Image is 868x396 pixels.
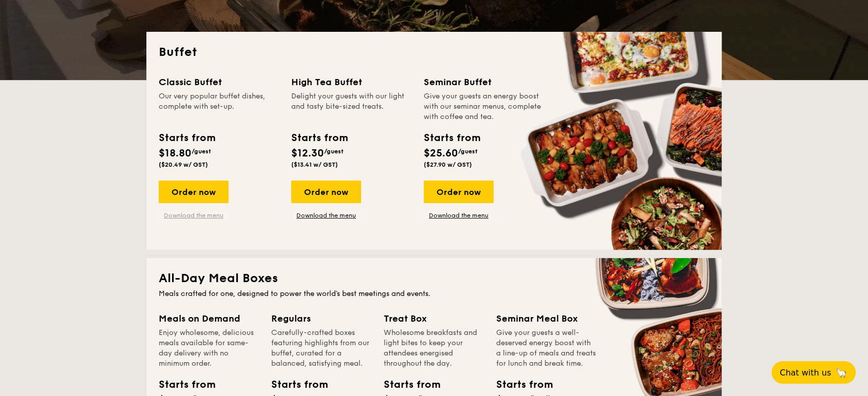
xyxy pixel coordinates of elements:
[159,289,709,299] div: Meals crafted for one, designed to power the world's best meetings and events.
[496,328,596,369] div: Give your guests a well-deserved energy boost with a line-up of meals and treats for lunch and br...
[159,377,205,392] div: Starts from
[159,75,279,89] div: Classic Buffet
[496,377,542,392] div: Starts from
[159,211,229,220] a: Download the menu
[192,148,211,155] span: /guest
[424,130,480,146] div: Starts from
[271,328,371,369] div: Carefully-crafted boxes featuring highlights from our buffet, curated for a balanced, satisfying ...
[159,91,279,122] div: Our very popular buffet dishes, complete with set-up.
[291,147,324,160] span: $12.30
[291,91,411,122] div: Delight your guests with our light and tasty bite-sized treats.
[780,368,831,378] span: Chat with us
[424,75,544,89] div: Seminar Buffet
[424,147,458,160] span: $25.60
[271,311,371,326] div: Regulars
[384,377,430,392] div: Starts from
[291,161,338,168] span: ($13.41 w/ GST)
[159,181,229,203] div: Order now
[424,211,494,220] a: Download the menu
[271,377,317,392] div: Starts from
[424,91,544,122] div: Give your guests an energy boost with our seminar menus, complete with coffee and tea.
[324,148,344,155] span: /guest
[384,328,484,369] div: Wholesome breakfasts and light bites to keep your attendees energised throughout the day.
[291,181,361,203] div: Order now
[496,311,596,326] div: Seminar Meal Box
[159,147,192,160] span: $18.80
[159,130,215,146] div: Starts from
[291,211,361,220] a: Download the menu
[159,311,259,326] div: Meals on Demand
[384,311,484,326] div: Treat Box
[159,270,709,287] h2: All-Day Meal Boxes
[291,130,347,146] div: Starts from
[835,367,847,379] span: 🦙
[424,181,494,203] div: Order now
[159,161,208,168] span: ($20.49 w/ GST)
[291,75,411,89] div: High Tea Buffet
[159,328,259,369] div: Enjoy wholesome, delicious meals available for same-day delivery with no minimum order.
[159,44,709,61] h2: Buffet
[424,161,472,168] span: ($27.90 w/ GST)
[458,148,478,155] span: /guest
[771,361,856,384] button: Chat with us🦙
